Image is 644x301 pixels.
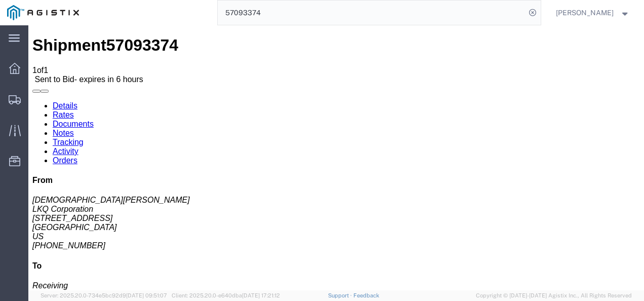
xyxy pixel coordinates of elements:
[172,292,280,298] span: Client: 2025.20.0-e640dba
[476,291,632,300] span: Copyright © [DATE]-[DATE] Agistix Inc., All Rights Reserved
[555,7,630,19] button: [PERSON_NAME]
[7,5,79,20] img: logo
[353,292,379,298] a: Feedback
[218,1,526,25] input: Search for shipment number, reference number
[28,25,644,290] iframe: FS Legacy Container
[242,292,280,298] span: [DATE] 17:21:12
[126,292,167,298] span: [DATE] 09:51:07
[556,7,614,18] span: Nathan Seeley
[41,292,167,298] span: Server: 2025.20.0-734e5bc92d9
[328,292,353,298] a: Support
